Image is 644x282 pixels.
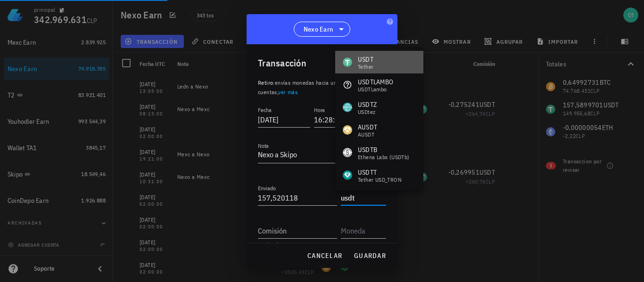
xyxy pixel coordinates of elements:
span: Retiro [258,79,273,86]
label: Enviado [258,185,276,192]
span: Nexo Earn [304,24,333,34]
label: Nota [258,142,269,149]
div: Transacción [258,56,306,71]
button: guardar [350,247,390,264]
div: USDtez [358,109,377,115]
div: aUSDT [358,132,377,137]
input: Moneda [341,223,384,238]
div: USDT [358,55,373,64]
div: Tether USD_TRON [358,177,402,183]
div: USDTLAMBO [358,77,393,87]
div: USDTZ [358,100,377,109]
div: Tether [358,64,373,70]
div: AUSDT-icon [343,125,352,135]
div: USDTT [358,168,402,177]
p: : [258,78,386,97]
span: envías monedas hacia una de tus propias cuentas, . [258,79,376,96]
div: USDTZ-icon [343,103,352,112]
div: AUSDT [358,122,377,132]
div: Opcional [258,242,386,248]
span: guardar [354,251,386,260]
div: Ethena Labs (USDTb) [358,154,410,160]
div: USDTB [358,145,410,154]
span: cancelar [307,251,342,260]
div: USDTT-icon [343,170,352,180]
div: USDTLambo [358,87,393,92]
a: ver más [278,89,297,96]
div: USDTB-icon [343,148,352,157]
div: USDT-icon [343,57,352,67]
button: cancelar [303,247,346,264]
label: Fecha [258,106,272,113]
input: Moneda [341,190,384,205]
label: Hora [314,106,325,113]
